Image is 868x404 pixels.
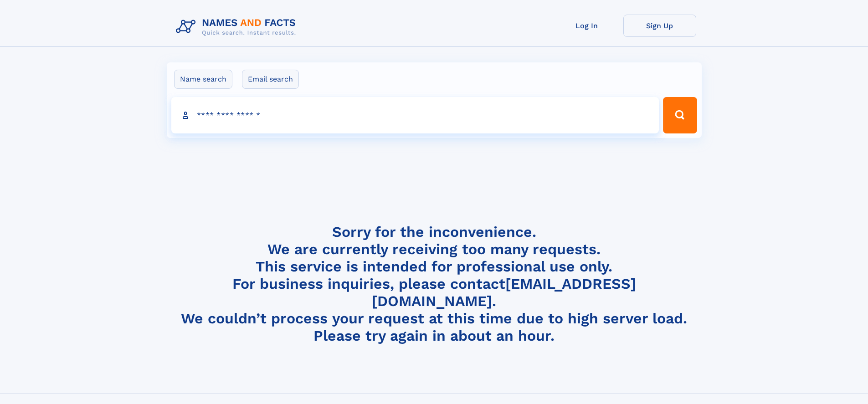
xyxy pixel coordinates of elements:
[242,70,299,89] label: Email search
[550,15,623,37] a: Log In
[172,15,303,39] img: Logo Names and Facts
[663,97,697,133] button: Search Button
[174,70,232,89] label: Name search
[171,97,659,133] input: search input
[172,223,696,345] h4: Sorry for the inconvenience. We are currently receiving too many requests. This service is intend...
[372,275,636,310] a: [EMAIL_ADDRESS][DOMAIN_NAME]
[623,15,696,37] a: Sign Up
